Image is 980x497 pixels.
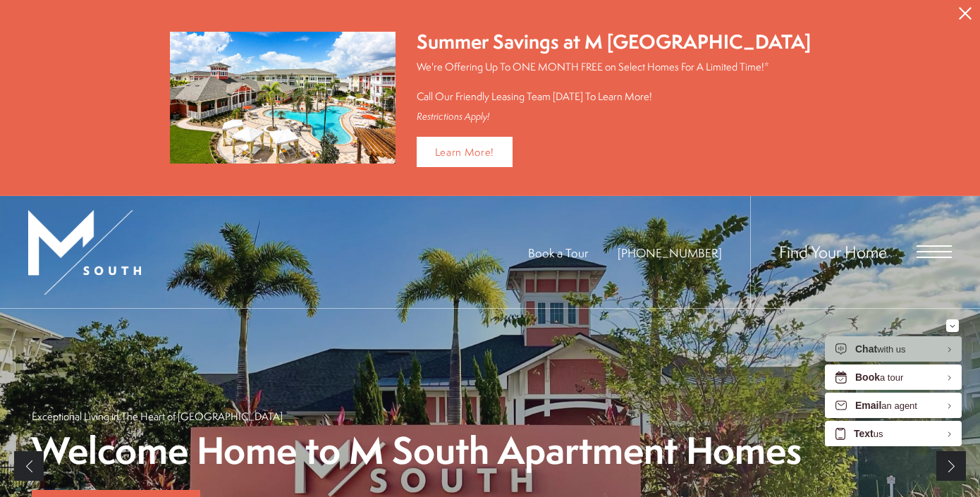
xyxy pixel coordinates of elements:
p: We're Offering Up To ONE MONTH FREE on Select Homes For A Limited Time!* Call Our Friendly Leasin... [417,59,811,104]
span: [PHONE_NUMBER] [618,245,722,261]
a: Learn More! [417,137,513,167]
img: Summer Savings at M South Apartments [170,32,396,164]
img: MSouth [28,210,141,295]
a: Book a Tour [528,245,588,261]
button: Open Menu [917,245,952,258]
a: Previous [14,451,44,481]
div: Restrictions Apply! [417,111,811,123]
a: Find Your Home [779,240,887,263]
a: Call Us at 813-570-8014 [618,245,722,261]
a: Next [936,451,966,481]
p: Exceptional Living in The Heart of [GEOGRAPHIC_DATA] [32,409,283,424]
p: Welcome Home to M South Apartment Homes [32,431,802,471]
div: Summer Savings at M [GEOGRAPHIC_DATA] [417,28,811,56]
